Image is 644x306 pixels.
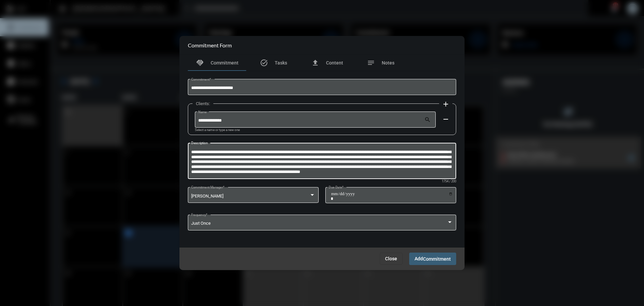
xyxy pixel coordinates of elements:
button: Close [380,253,402,265]
mat-icon: notes [367,59,375,67]
span: Commitment [423,256,451,262]
span: Commitment [211,60,238,65]
span: Just Once [191,221,211,226]
span: Tasks [275,60,287,65]
mat-hint: Select a name or type a new one [195,128,240,132]
mat-hint: 1754 / 200 [442,180,456,183]
span: Close [385,256,397,261]
mat-icon: remove [442,115,450,123]
label: Clients: [193,101,213,106]
mat-icon: handshake [196,59,204,67]
mat-icon: add [442,100,450,108]
button: AddCommitment [409,253,456,265]
h2: Commitment Form [188,42,232,48]
mat-icon: search [424,116,432,124]
span: Notes [382,60,394,65]
span: Add [415,256,451,261]
span: [PERSON_NAME] [191,193,223,199]
span: Content [326,60,343,65]
mat-icon: task_alt [260,59,268,67]
mat-icon: file_upload [311,59,319,67]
